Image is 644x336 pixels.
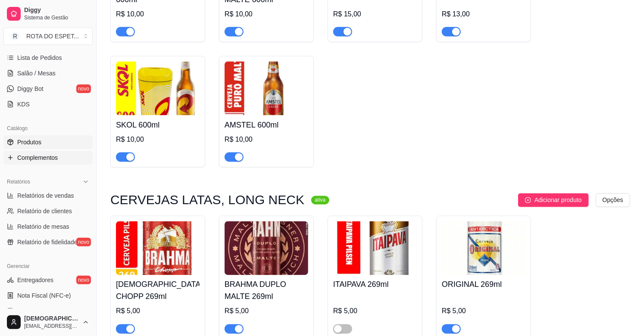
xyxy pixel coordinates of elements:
span: [DEMOGRAPHIC_DATA] [24,315,79,323]
h4: SKOL 600ml [116,119,200,131]
div: R$ 10,00 [116,9,200,19]
span: Sistema de Gestão [24,14,89,21]
h3: CERVEJAS LATAS, LONG NECK [110,195,304,205]
h4: ORIGINAL 269ml [442,279,525,291]
a: Entregadoresnovo [3,273,93,287]
span: Relatório de mesas [17,222,69,231]
span: Controle de caixa [17,307,64,315]
a: Lista de Pedidos [3,51,93,65]
span: Adicionar produto [535,196,582,205]
span: Opções [603,196,623,205]
img: product-image [116,221,200,275]
h4: [DEMOGRAPHIC_DATA] CHOPP 269ml [116,279,200,303]
span: Entregadores [17,276,53,284]
span: plus-circle [525,197,531,203]
img: product-image [442,221,525,275]
span: Complementos [17,153,58,162]
img: product-image [116,62,200,115]
span: Nota Fiscal (NFC-e) [17,291,71,300]
span: Lista de Pedidos [17,53,62,62]
span: Relatório de clientes [17,207,72,215]
a: DiggySistema de Gestão [3,3,93,24]
span: Salão / Mesas [17,69,56,78]
a: Complementos [3,151,93,165]
a: Produtos [3,135,93,149]
span: Relatórios [7,178,30,185]
div: R$ 5,00 [333,306,417,317]
h4: AMSTEL 600ml [225,119,308,131]
sup: ativa [311,196,329,205]
a: Relatório de fidelidadenovo [3,235,93,249]
span: Produtos [17,138,41,146]
span: Diggy [24,6,89,14]
a: Relatórios de vendas [3,189,93,202]
span: Relatórios de vendas [17,191,74,200]
span: [EMAIL_ADDRESS][DOMAIN_NAME] [24,323,79,330]
div: R$ 10,00 [225,134,308,145]
span: Relatório de fidelidade [17,238,77,246]
a: Diggy Botnovo [3,82,93,96]
div: R$ 5,00 [442,306,525,317]
span: Diggy Bot [17,84,44,93]
a: Salão / Mesas [3,66,93,80]
button: Adicionar produto [518,193,589,207]
span: R [11,32,19,40]
div: Catálogo [3,121,93,135]
a: Relatório de mesas [3,220,93,233]
button: [DEMOGRAPHIC_DATA][EMAIL_ADDRESS][DOMAIN_NAME] [3,312,93,333]
img: product-image [225,62,308,115]
button: Opções [596,193,630,207]
a: Controle de caixa [3,304,93,318]
a: KDS [3,97,93,111]
a: Relatório de clientes [3,204,93,218]
img: product-image [225,221,308,275]
h4: BRAHMA DUPLO MALTE 269ml [225,279,308,303]
div: R$ 15,00 [333,9,417,19]
div: ROTA DO ESPET ... [26,32,79,40]
div: R$ 5,00 [225,306,308,317]
img: product-image [333,221,417,275]
a: Nota Fiscal (NFC-e) [3,289,93,302]
div: R$ 10,00 [116,134,200,145]
div: R$ 10,00 [225,9,308,19]
span: KDS [17,100,30,109]
h4: ITAIPAVA 269ml [333,279,417,291]
div: Gerenciar [3,259,93,273]
div: R$ 5,00 [116,306,200,317]
div: R$ 13,00 [442,9,525,19]
button: Select a team [3,28,93,45]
